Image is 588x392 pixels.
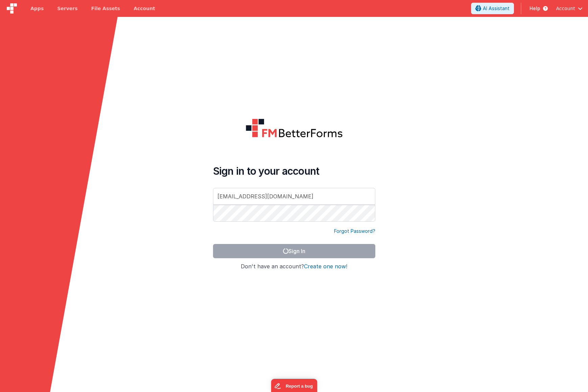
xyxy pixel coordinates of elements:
button: Create one now! [304,264,347,270]
button: AI Assistant [471,3,514,14]
span: Servers [57,5,77,12]
span: File Assets [91,5,120,12]
span: Help [530,5,540,12]
button: Sign In [213,244,375,258]
span: AI Assistant [483,5,510,12]
span: Apps [30,5,44,12]
a: Forgot Password? [334,228,375,235]
button: Account [556,5,583,12]
input: Email Address [213,188,375,205]
h4: Don't have an account? [213,264,375,270]
span: Account [556,5,575,12]
h4: Sign in to your account [213,165,375,177]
